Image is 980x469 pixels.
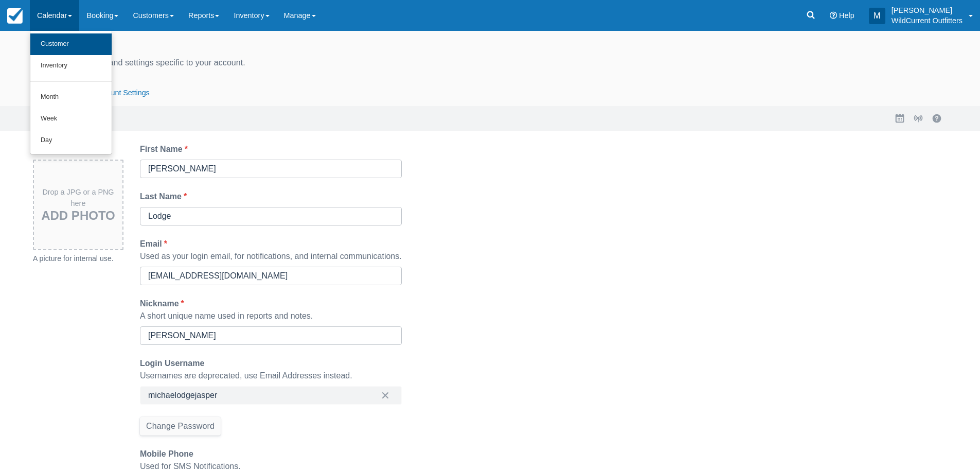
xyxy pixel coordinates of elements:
div: M [869,8,885,24]
label: First Name [140,143,192,155]
div: Usernames are deprecated, use Email Addresses instead. [140,370,402,382]
a: Inventory [30,55,112,77]
span: Used as your login email, for notifications, and internal communications. [140,252,402,260]
div: Manage your profile and settings specific to your account. [33,57,947,69]
div: Drop a JPG or a PNG here [34,187,122,223]
a: Month [30,86,112,108]
h3: Add Photo [38,209,118,222]
div: A short unique name used in reports and notes. [140,310,402,322]
span: Help [839,11,854,20]
label: Login Username [140,357,208,370]
label: Email [140,238,171,250]
p: [PERSON_NAME] [892,5,963,15]
button: Account Settings [88,81,156,105]
a: Customer [30,33,112,55]
i: Help [830,12,837,19]
label: Mobile Phone [140,448,198,460]
img: checkfront-main-nav-mini-logo.png [7,8,23,24]
div: A picture for internal use. [33,252,123,265]
ul: Calendar [30,31,112,154]
label: Nickname [140,298,188,310]
button: Change Password [140,417,221,436]
a: Day [30,130,112,151]
p: WildCurrent Outfitters [892,15,963,26]
a: Week [30,108,112,130]
div: Profile [33,37,947,55]
label: Last Name [140,190,191,203]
